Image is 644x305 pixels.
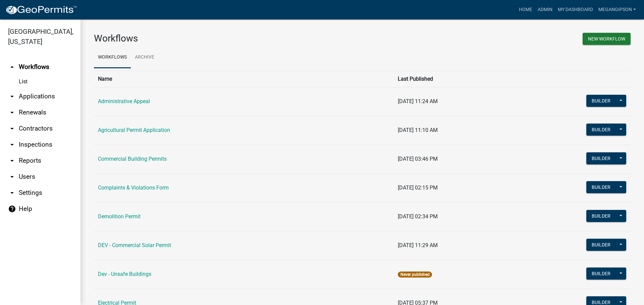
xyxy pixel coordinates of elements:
span: [DATE] 11:24 AM [398,98,438,104]
span: [DATE] 03:46 PM [398,156,438,162]
th: Name [94,71,394,87]
span: [DATE] 11:10 AM [398,127,438,133]
i: help [8,205,16,213]
button: Builder [586,181,616,193]
a: Agricultural Permit Application [98,127,170,133]
a: DEV - Commercial Solar Permit [98,242,171,248]
i: arrow_drop_down [8,173,16,181]
a: Archive [131,47,158,68]
a: Administrative Appeal [98,98,150,104]
button: Builder [586,268,616,280]
button: Builder [586,95,616,107]
h3: Workflows [94,33,357,44]
button: Builder [586,210,616,222]
i: arrow_drop_down [8,92,16,100]
a: My Dashboard [555,3,596,16]
button: Builder [586,152,616,164]
button: New Workflow [583,33,631,45]
a: Dev - Unsafe Buildings [98,271,151,277]
th: Last Published [394,71,511,87]
i: arrow_drop_down [8,125,16,133]
span: [DATE] 02:15 PM [398,184,438,191]
a: Demolition Permit [98,213,141,220]
a: Commercial Building Permits [98,156,167,162]
a: Home [516,3,535,16]
button: Builder [586,239,616,251]
a: Admin [535,3,555,16]
i: arrow_drop_up [8,63,16,71]
span: [DATE] 02:34 PM [398,213,438,220]
i: arrow_drop_down [8,157,16,165]
i: arrow_drop_down [8,189,16,197]
a: Complaints & Violations Form [98,184,169,191]
span: [DATE] 11:29 AM [398,242,438,248]
span: Never published [398,272,432,278]
button: Builder [586,124,616,136]
i: arrow_drop_down [8,141,16,149]
i: arrow_drop_down [8,108,16,117]
a: Workflows [94,47,131,68]
a: megangipson [596,3,639,16]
